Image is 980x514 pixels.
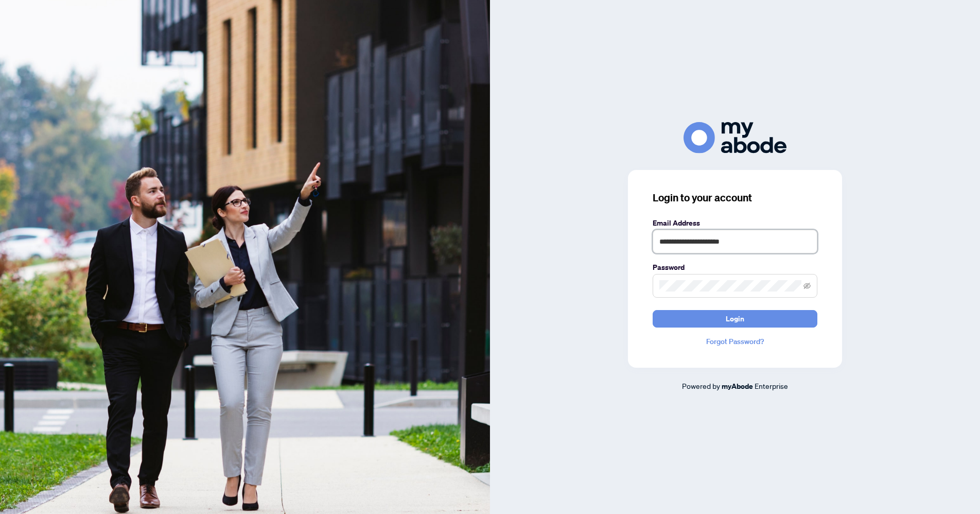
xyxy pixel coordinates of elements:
[803,282,811,289] span: eye-invisible
[653,191,817,205] h3: Login to your account
[682,381,720,390] span: Powered by
[726,311,744,327] span: Login
[653,310,817,328] button: Login
[653,217,817,229] label: Email Address
[722,381,753,392] a: myAbode
[684,122,786,153] img: ma-logo
[653,336,817,347] a: Forgot Password?
[755,381,788,390] span: Enterprise
[653,262,817,273] label: Password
